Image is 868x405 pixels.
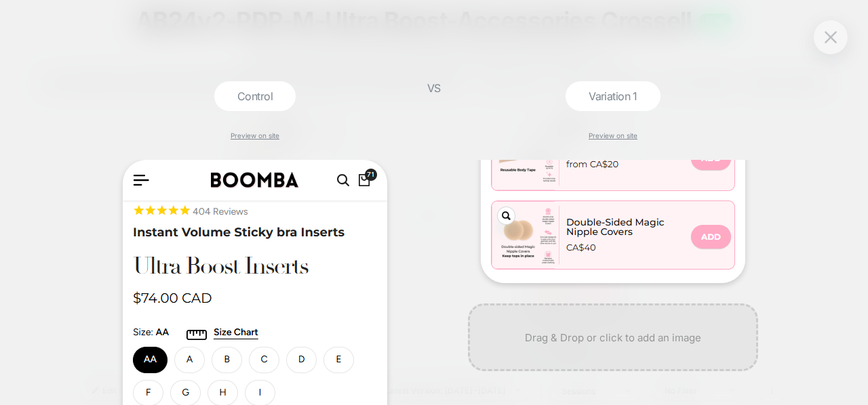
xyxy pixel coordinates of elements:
[566,81,660,111] div: Variation 1
[214,81,296,111] div: Control
[825,31,837,43] img: close
[231,131,279,140] a: Preview on site
[417,81,451,405] div: VS
[589,131,637,140] a: Preview on site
